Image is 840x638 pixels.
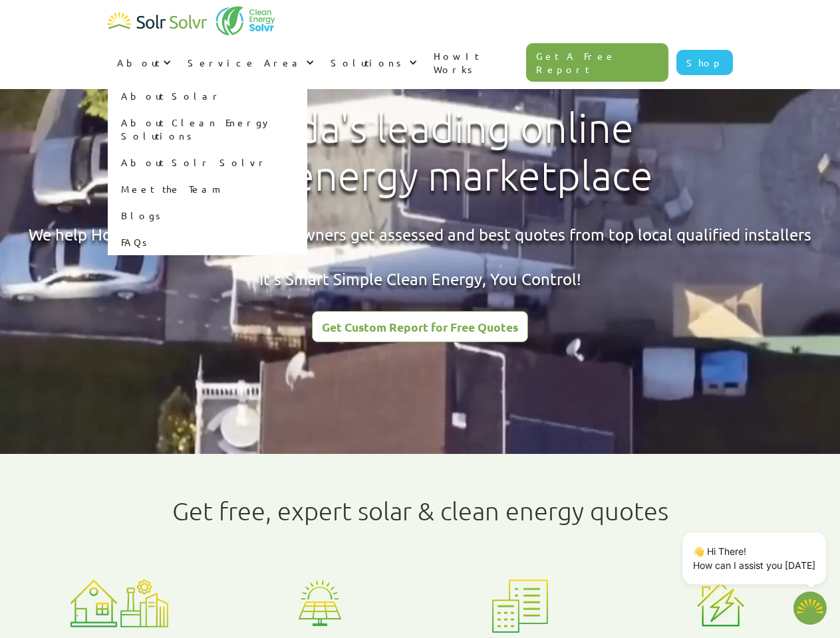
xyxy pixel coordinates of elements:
a: Get Custom Report for Free Quotes [312,311,528,342]
a: How It Works [424,36,527,89]
div: We help Homeowners and Business Owners get assessed and best quotes from top local qualified inst... [29,223,811,290]
div: Service Area [178,43,321,82]
p: 👋 Hi There! How can I assist you [DATE] [693,544,815,572]
a: Meet the Team [108,175,307,202]
h1: Get free, expert solar & clean energy quotes [172,496,668,526]
nav: About [108,82,307,255]
button: Open chatbot widget [793,591,827,625]
div: Service Area [188,56,303,69]
div: About [117,56,160,69]
a: About Solar [108,82,307,109]
a: Blogs [108,202,307,229]
a: About Clean Energy Solutions [108,109,307,149]
h1: Canada's leading online clean energy marketplace [176,104,664,200]
img: 1702586718.png [793,591,827,625]
div: Solutions [331,56,406,69]
a: FAQs [108,229,307,255]
a: Get A Free Report [526,43,668,82]
div: About [108,43,178,82]
div: Solutions [321,43,424,82]
div: Get Custom Report for Free Quotes [322,321,518,333]
a: Shop [676,50,733,75]
a: About Solr Solvr [108,149,307,175]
